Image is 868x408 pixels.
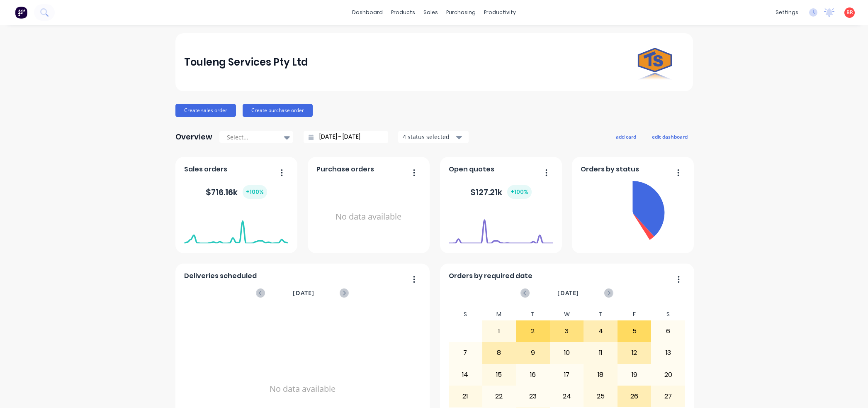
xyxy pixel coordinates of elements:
span: Orders by required date [449,271,532,281]
div: 4 status selected [403,132,455,141]
span: [DATE] [557,288,579,298]
button: add card [610,131,642,142]
div: $ 716.16k [206,185,267,199]
div: 7 [449,342,482,363]
div: 20 [652,364,685,385]
div: purchasing [442,6,480,19]
span: Open quotes [449,164,494,174]
div: settings [771,6,802,19]
div: 1 [483,321,516,342]
div: 16 [516,364,549,385]
div: 22 [483,386,516,407]
div: 10 [550,342,584,363]
span: Deliveries scheduled [184,271,257,281]
div: sales [419,6,442,19]
span: [DATE] [293,288,314,298]
img: Factory [15,6,27,19]
div: + 100 % [243,185,267,199]
div: Touleng Services Pty Ltd [184,54,308,71]
button: Create purchase order [243,104,313,117]
div: S [651,308,685,320]
div: 13 [652,342,685,363]
span: BR [846,9,853,16]
div: 17 [550,364,584,385]
div: 12 [618,342,651,363]
div: T [584,308,618,320]
div: 2 [516,321,549,342]
div: 5 [618,321,651,342]
span: Purchase orders [316,164,374,174]
div: 4 [584,321,617,342]
div: 27 [652,386,685,407]
div: F [618,308,652,320]
div: 6 [652,321,685,342]
a: dashboard [348,6,387,19]
div: T [516,308,550,320]
button: 4 status selected [398,131,469,143]
span: Orders by status [581,164,639,174]
div: M [482,308,516,320]
div: Overview [175,129,212,145]
div: 8 [483,342,516,363]
span: Sales orders [184,164,227,174]
div: products [387,6,419,19]
div: W [550,308,584,320]
div: $ 127.21k [470,185,532,199]
img: Touleng Services Pty Ltd [626,33,684,91]
div: 9 [516,342,549,363]
div: S [448,308,482,320]
div: 18 [584,364,617,385]
button: Create sales order [175,104,236,117]
div: No data available [316,178,421,256]
div: 14 [449,364,482,385]
div: 11 [584,342,617,363]
div: + 100 % [507,185,532,199]
div: 21 [449,386,482,407]
div: 15 [483,364,516,385]
div: 26 [618,386,651,407]
div: 19 [618,364,651,385]
div: 25 [584,386,617,407]
div: 24 [550,386,584,407]
div: 23 [516,386,549,407]
button: edit dashboard [647,131,693,142]
div: 3 [550,321,584,342]
div: productivity [480,6,520,19]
